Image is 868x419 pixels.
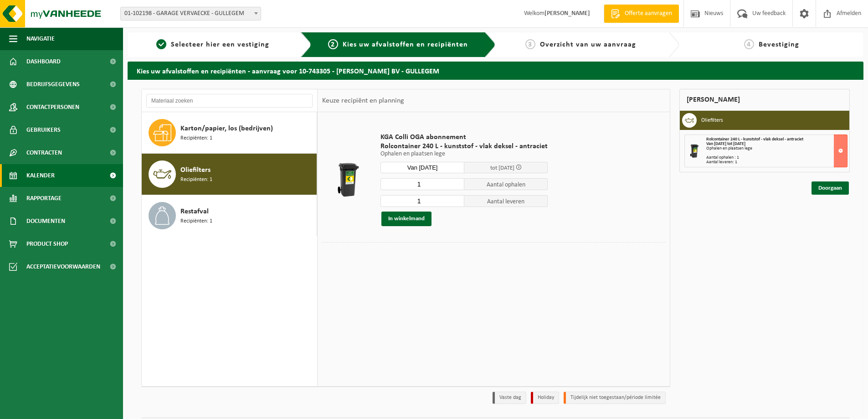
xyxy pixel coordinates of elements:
[120,7,261,21] span: 01-102198 - GARAGE VERVAECKE - GULLEGEM
[26,96,79,119] span: Contactpersonen
[26,141,62,164] span: Contracten
[26,119,61,141] span: Gebruikers
[146,94,313,108] input: Materiaal zoeken
[540,41,636,48] span: Overzicht van uw aanvraag
[142,112,317,154] button: Karton/papier, los (bedrijven) Recipiënten: 1
[180,217,212,226] span: Recipiënten: 1
[380,162,464,173] input: Selecteer datum
[26,164,55,187] span: Kalender
[380,133,548,142] span: KGA Colli OGA abonnement
[381,212,431,226] button: In winkelmand
[493,392,526,404] li: Vaste dag
[180,123,273,134] span: Karton/papier, los (bedrijven)
[604,5,679,23] a: Offerte aanvragen
[544,10,590,17] strong: [PERSON_NAME]
[744,39,754,49] span: 4
[701,113,723,128] h3: Oliefilters
[464,178,548,190] span: Aantal ophalen
[142,154,317,195] button: Oliefilters Recipiënten: 1
[679,89,850,111] div: [PERSON_NAME]
[622,9,674,18] span: Offerte aanvragen
[142,195,317,236] button: Restafval Recipiënten: 1
[121,7,261,20] span: 01-102198 - GARAGE VERVAECKE - GULLEGEM
[156,39,166,49] span: 1
[343,41,468,48] span: Kies uw afvalstoffen en recipiënten
[180,206,209,217] span: Restafval
[706,141,745,146] strong: Van [DATE] tot [DATE]
[26,73,80,96] span: Bedrijfsgegevens
[26,233,68,255] span: Product Shop
[180,134,212,143] span: Recipiënten: 1
[380,142,548,151] span: Rolcontainer 240 L - kunststof - vlak deksel - antraciet
[759,41,799,48] span: Bevestiging
[706,160,847,165] div: Aantal leveren: 1
[706,146,847,151] div: Ophalen en plaatsen lege
[180,165,211,176] span: Oliefilters
[564,392,666,404] li: Tijdelijk niet toegestaan/période limitée
[812,181,849,195] a: Doorgaan
[171,41,269,48] span: Selecteer hier een vestiging
[318,89,409,112] div: Keuze recipiënt en planning
[490,165,514,171] span: tot [DATE]
[531,392,559,404] li: Holiday
[328,39,338,49] span: 2
[464,195,548,207] span: Aantal leveren
[706,155,847,160] div: Aantal ophalen : 1
[525,39,535,49] span: 3
[26,255,100,278] span: Acceptatievoorwaarden
[26,27,55,50] span: Navigatie
[380,151,548,157] p: Ophalen en plaatsen lege
[128,62,863,79] h2: Kies uw afvalstoffen en recipiënten - aanvraag voor 10-743305 - [PERSON_NAME] BV - GULLEGEM
[26,50,61,73] span: Dashboard
[132,39,293,50] a: 1Selecteer hier een vestiging
[26,210,65,233] span: Documenten
[180,176,212,184] span: Recipiënten: 1
[26,187,62,210] span: Rapportage
[706,137,803,142] span: Rolcontainer 240 L - kunststof - vlak deksel - antraciet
